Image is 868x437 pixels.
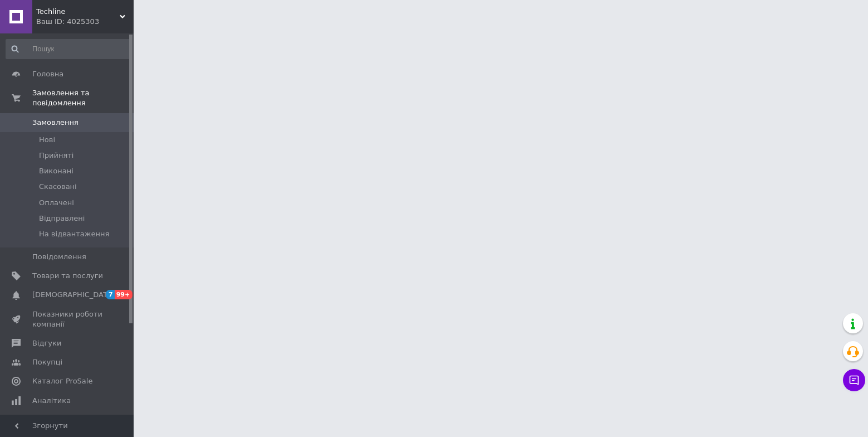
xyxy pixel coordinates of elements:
[39,150,73,161] span: Прийняті
[32,338,61,348] span: Відгуки
[39,182,77,192] span: Скасовані
[39,135,55,145] span: Нові
[32,252,86,262] span: Повідомлення
[32,376,92,386] span: Каталог ProSale
[32,309,103,329] span: Показники роботи компанії
[36,17,134,27] div: Ваш ID: 4025303
[6,39,131,59] input: Пошук
[32,396,71,406] span: Аналітика
[39,166,73,176] span: Виконані
[32,118,79,128] span: Замовлення
[39,198,74,208] span: Оплачені
[39,213,85,224] span: Відправлені
[115,290,133,299] span: 99+
[32,88,134,108] span: Замовлення та повідомлення
[106,290,115,299] span: 7
[32,69,63,79] span: Головна
[32,271,103,281] span: Товари та послуги
[32,290,115,300] span: [DEMOGRAPHIC_DATA]
[39,229,109,239] span: На відвантаження
[843,369,865,391] button: Чат з покупцем
[32,357,62,367] span: Покупці
[36,7,120,17] span: Techline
